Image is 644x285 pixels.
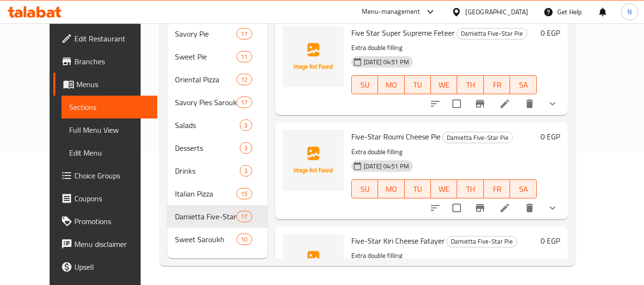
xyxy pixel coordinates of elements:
div: Italian Pizza15 [167,182,267,205]
div: Drinks3 [167,159,267,182]
span: Savory Pie [175,28,237,39]
button: sort-choices [424,92,447,115]
button: MO [378,75,404,94]
span: TH [461,182,480,196]
button: WE [431,179,457,198]
span: Select to update [447,198,467,218]
span: Five Star Super Supreme Feteer [351,26,455,40]
span: FR [488,78,506,92]
span: 3 [240,144,251,153]
button: WE [431,75,457,94]
p: Extra double filling [351,146,537,158]
span: 3 [240,167,251,176]
span: Savory Pies Saroukh [175,97,237,108]
span: Italian Pizza [175,188,237,199]
div: Damietta Five-Star Pie17 [167,205,267,228]
a: Edit Menu [61,141,157,164]
span: Damietta Five-Star Pie [175,211,237,222]
button: SA [510,179,536,198]
div: Damietta Five-Star Pie [442,132,513,143]
span: Damietta Five-Star Pie [447,236,517,247]
span: Coupons [74,193,150,204]
span: [DATE] 04:51 PM [360,162,413,171]
h6: 0 EGP [541,234,560,247]
span: 12 [237,75,251,84]
a: Edit Restaurant [53,27,157,50]
div: Salads3 [167,114,267,137]
span: 3 [240,121,251,130]
span: Five-Star Kiri Cheese Fatayer [351,234,445,248]
div: items [236,97,252,108]
button: sort-choices [424,197,447,219]
nav: Menu sections [167,19,267,255]
span: TH [461,78,480,92]
span: Menus [76,79,150,90]
button: MO [378,179,404,198]
div: items [236,51,252,62]
span: [DATE] 04:51 PM [360,58,413,67]
div: Sweet Saroukh10 [167,228,267,251]
span: MO [382,182,400,196]
span: TU [409,182,427,196]
button: Branch-specific-item [469,197,491,219]
span: SU [356,182,374,196]
span: 11 [237,52,251,61]
img: Five-Star Roumi Cheese Pie [283,130,344,191]
div: items [236,234,252,245]
div: items [236,28,252,39]
button: TH [457,179,483,198]
button: TU [405,75,431,94]
h6: 0 EGP [541,130,560,143]
span: Desserts [175,142,240,154]
a: Choice Groups [53,164,157,187]
button: FR [484,75,510,94]
a: Sections [61,96,157,118]
a: Menus [53,73,157,96]
div: items [240,119,252,131]
div: Sweet Saroukh [175,234,237,245]
a: Menu disclaimer [53,233,157,256]
p: Extra double filling [351,42,537,54]
a: Edit menu item [499,98,511,109]
span: MO [382,78,400,92]
button: TH [457,75,483,94]
button: TU [405,179,431,198]
div: Damietta Five-Star Pie [447,236,517,247]
svg: Show Choices [547,98,558,109]
div: items [236,211,252,222]
div: Sweet Pie11 [167,45,267,68]
div: Menu-management [362,6,420,18]
a: Upsell [53,256,157,278]
a: Promotions [53,210,157,233]
a: Edit menu item [499,202,511,214]
button: Branch-specific-item [469,92,491,115]
span: Edit Menu [69,147,150,158]
span: Promotions [74,216,150,227]
button: delete [518,197,541,219]
div: [GEOGRAPHIC_DATA] [465,7,528,17]
span: Damietta Five-Star Pie [443,132,512,143]
div: Savory Pie17 [167,22,267,45]
div: Sweet Pie [175,51,237,62]
span: SA [514,78,532,92]
span: SA [514,182,532,196]
span: Salads [175,119,240,131]
span: Edit Restaurant [74,33,150,44]
span: Menu disclaimer [74,238,150,250]
span: Upsell [74,261,150,273]
div: items [236,188,252,199]
a: Branches [53,50,157,73]
div: items [240,165,252,177]
span: Oriental Pizza [175,74,237,85]
span: 17 [237,212,251,221]
button: SA [510,75,536,94]
span: Drinks [175,165,240,177]
span: N [627,7,632,17]
span: SU [356,78,374,92]
a: Full Menu View [61,118,157,141]
button: FR [484,179,510,198]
